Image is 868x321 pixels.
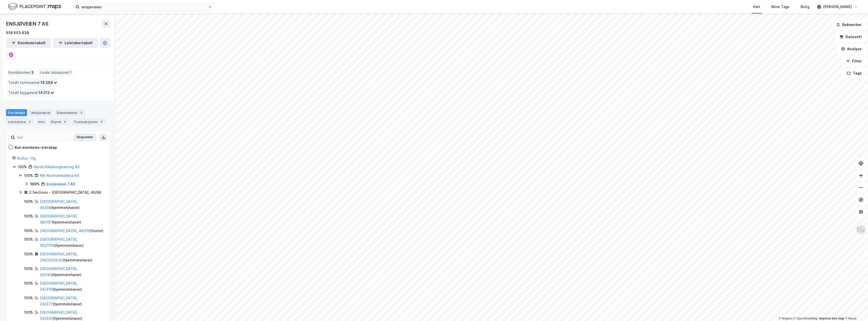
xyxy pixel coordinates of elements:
[70,69,72,76] span: 1
[99,119,104,124] div: 3
[794,317,818,320] a: OpenStreetMap
[24,309,33,315] div: 100%
[40,237,78,248] a: [GEOGRAPHIC_DATA], 182/1156
[40,281,78,291] a: [GEOGRAPHIC_DATA], 24/376
[40,199,104,211] div: ( hjemmelshaver )
[40,266,78,277] a: [GEOGRAPHIC_DATA], 24/140
[819,317,844,320] a: Improve this map
[40,173,79,178] a: Nrk Normannsløkka AS
[34,165,79,169] a: Norsk Rikskringkasting AS
[49,118,69,125] div: Styret
[17,156,36,160] a: Kultur- Og
[24,295,33,301] div: 100%
[40,229,90,233] a: [GEOGRAPHIC_DATA], 46/116
[38,68,74,77] div: Leide lokasjoner :
[71,118,106,125] div: Transaksjoner
[40,295,104,307] div: ( hjemmelshaver )
[6,68,36,77] div: Eiendommer :
[73,133,96,141] button: Ekspander
[40,199,78,210] a: [GEOGRAPHIC_DATA], 46/54
[24,266,33,272] div: 100%
[843,297,868,321] iframe: Chat Widget
[30,181,40,187] div: 100%
[46,182,75,186] a: Ensjøveien 7 AS
[6,118,34,125] div: Leietakere
[6,89,56,97] div: Totalt byggareal :
[40,310,78,320] a: [GEOGRAPHIC_DATA], 24/640
[79,110,84,115] div: 3
[24,236,33,242] div: 100%
[36,118,47,125] div: Info
[79,3,208,11] input: Søk på adresse, matrikkel, gårdeiere, leietakere eller personer
[40,280,104,292] div: ( hjemmelshaver )
[6,109,27,116] div: Portefølje
[40,214,78,224] a: [GEOGRAPHIC_DATA], 46/107
[40,213,104,225] div: ( hjemmelshaver )
[40,228,103,234] div: ( fester )
[856,225,866,235] img: Z
[40,266,104,278] div: ( hjemmelshaver )
[40,296,78,306] a: [GEOGRAPHIC_DATA], 24/377
[832,20,866,30] button: Bokmerker
[835,32,866,42] button: Datasett
[15,144,57,151] div: Kun eiendoms-eierskap
[6,79,59,87] div: Totalt tomteareal :
[6,20,49,28] div: ENSJØVEIEN 7 AS
[6,30,29,36] div: 918 503 838
[8,2,61,11] img: logo.f888ab2527a4732fd821a326f86c7f29.svg
[753,4,760,10] div: Kart
[29,109,53,116] div: Aksjonærer
[771,4,790,10] div: Mine Tags
[24,213,33,219] div: 100%
[40,80,57,86] span: 14 388 ㎡
[38,90,54,96] span: 14 213 ㎡
[53,38,98,48] button: Leietakertabell
[6,38,51,48] button: Eiendomstabell
[823,4,852,10] div: [PERSON_NAME]
[801,4,809,10] div: Bolig
[31,69,34,76] span: 3
[24,172,33,179] div: 100%
[27,119,32,124] div: 2
[779,317,793,320] a: Mapbox
[837,44,866,54] button: Analyse
[24,280,33,286] div: 100%
[15,134,70,141] input: Søk
[40,236,104,249] div: ( hjemmelshaver )
[24,251,33,257] div: 100%
[40,251,104,263] div: ( hjemmelshaver )
[29,189,101,195] div: 2 Sections - [GEOGRAPHIC_DATA], 46/88
[40,252,78,262] a: [GEOGRAPHIC_DATA], 216/252/0/32
[55,109,86,116] div: Eiendommer
[843,68,866,78] button: Tags
[62,119,67,124] div: 4
[24,199,33,205] div: 100%
[24,228,33,234] div: 100%
[842,56,866,66] button: Filter
[18,164,27,170] div: 100%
